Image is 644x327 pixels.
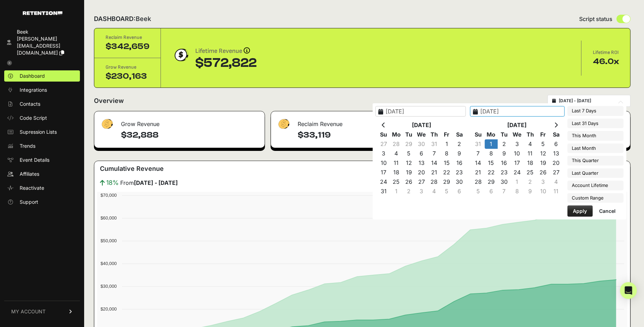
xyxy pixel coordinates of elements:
td: 27 [550,168,563,177]
div: Reclaim Revenue [106,34,149,41]
text: $70,000 [101,193,117,198]
img: dollar-coin-05c43ed7efb7bc0c12610022525b4bbbb207c7efeef5aecc26f025e68dcafac9.png [172,46,190,64]
span: Integrations [20,86,47,93]
td: 11 [550,187,563,196]
td: 6 [485,187,498,196]
td: 18 [390,168,402,177]
td: 6 [453,187,466,196]
td: 7 [428,149,440,158]
h3: Cumulative Revenue [100,164,164,174]
td: 8 [511,187,524,196]
td: 28 [472,177,484,187]
td: 11 [524,149,537,158]
div: Beek [17,28,77,35]
td: 3 [415,187,428,196]
span: Supression Lists [20,128,57,135]
td: 11 [390,158,402,168]
td: 27 [377,139,390,149]
text: $40,000 [101,261,117,266]
h2: Overview [94,96,124,106]
td: 7 [498,187,511,196]
td: 29 [402,139,415,149]
td: 19 [402,168,415,177]
h4: $32,888 [121,130,259,141]
td: 25 [524,168,537,177]
td: 1 [511,177,524,187]
th: [DATE] [390,120,453,130]
span: Trends [20,142,35,149]
td: 8 [485,149,498,158]
span: From [120,179,178,187]
div: Grow Revenue [94,111,265,132]
td: 29 [440,177,453,187]
td: 4 [524,139,537,149]
th: We [415,130,428,139]
td: 19 [537,158,550,168]
td: 6 [415,149,428,158]
td: 28 [390,139,402,149]
td: 20 [415,168,428,177]
th: Su [472,130,484,139]
td: 31 [377,187,390,196]
div: $342,659 [106,41,149,52]
span: Dashboard [20,72,45,79]
a: Event Details [4,154,80,166]
td: 20 [550,158,563,168]
td: 3 [511,139,524,149]
li: Last 7 Days [568,106,624,116]
text: $50,000 [101,238,117,243]
button: Apply [568,206,593,217]
td: 27 [415,177,428,187]
span: Event Details [20,156,49,163]
img: fa-dollar-13500eef13a19c4ab2b9ed9ad552e47b0d9fc28b02b83b90ba0e00f96d6372e9.png [277,117,291,131]
div: Reclaim Revenue [271,111,448,132]
td: 31 [428,139,440,149]
span: [PERSON_NAME][EMAIL_ADDRESS][DOMAIN_NAME] [17,36,60,56]
th: Sa [453,130,466,139]
td: 18 [524,158,537,168]
th: [DATE] [485,120,550,130]
td: 12 [402,158,415,168]
td: 9 [524,187,537,196]
td: 5 [440,187,453,196]
td: 2 [524,177,537,187]
a: Contacts [4,98,80,110]
td: 17 [511,158,524,168]
text: $30,000 [101,284,117,289]
span: Script status [579,15,612,23]
td: 1 [390,187,402,196]
span: Reactivate [20,185,44,192]
img: fa-dollar-13500eef13a19c4ab2b9ed9ad552e47b0d9fc28b02b83b90ba0e00f96d6372e9.png [100,117,114,131]
td: 9 [498,149,511,158]
td: 31 [472,139,484,149]
td: 30 [498,177,511,187]
strong: [DATE] - [DATE] [134,179,178,186]
td: 10 [377,158,390,168]
th: Fr [440,130,453,139]
td: 13 [415,158,428,168]
td: 23 [498,168,511,177]
li: This Quarter [568,156,624,166]
text: $20,000 [101,306,117,312]
div: $230,163 [106,71,149,82]
td: 10 [511,149,524,158]
div: $572,822 [195,56,257,70]
td: 4 [550,177,563,187]
td: 21 [472,168,484,177]
td: 2 [402,187,415,196]
a: Affiliates [4,168,80,180]
span: Affiliates [20,171,39,178]
li: Account Lifetime [568,181,624,190]
span: Support [20,199,38,206]
td: 13 [550,149,563,158]
a: MY ACCOUNT [4,301,80,322]
text: $60,000 [101,215,117,221]
td: 22 [440,168,453,177]
td: 29 [485,177,498,187]
td: 21 [428,168,440,177]
td: 23 [453,168,466,177]
td: 30 [415,139,428,149]
span: 18% [106,178,119,188]
th: Mo [485,130,498,139]
a: Dashboard [4,70,80,82]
